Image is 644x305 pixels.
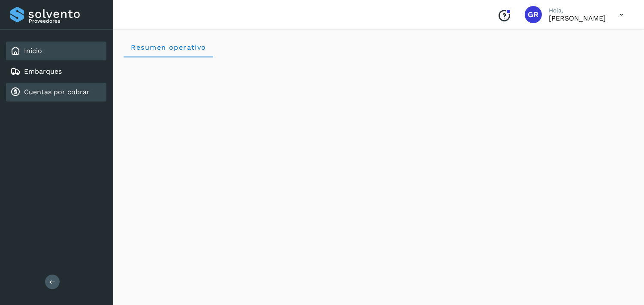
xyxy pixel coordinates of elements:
[549,7,606,14] p: Hola,
[6,62,106,81] div: Embarques
[24,47,42,55] a: Inicio
[24,67,62,75] a: Embarques
[6,42,106,60] div: Inicio
[6,83,106,102] div: Cuentas por cobrar
[29,18,103,24] p: Proveedores
[549,14,606,22] p: GILBERTO RODRIGUEZ ARANDA
[130,43,206,51] span: Resumen operativo
[24,88,90,96] a: Cuentas por cobrar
